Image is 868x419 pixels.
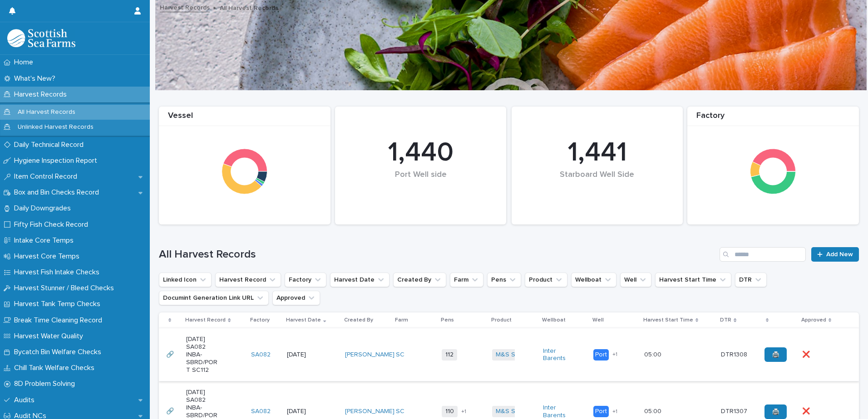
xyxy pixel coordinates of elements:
p: Pens [441,315,454,325]
p: Harvest Stunner / Bleed Checks [10,284,121,292]
p: Hygiene Inspection Report [10,156,104,165]
p: Fifty Fish Check Record [10,220,95,229]
p: Created By [344,315,373,325]
button: Documint Generation Link URL [159,291,269,305]
p: 05:00 [644,406,663,415]
span: 🖨️ [772,351,779,358]
p: Audits [10,396,42,404]
div: Port Well side [350,170,491,199]
button: Created By [393,273,446,287]
p: DTR1308 [721,349,749,359]
p: Intake Core Temps [10,236,81,245]
p: All Harvest Records [220,2,278,12]
button: DTR [735,273,767,287]
p: Product [491,315,512,325]
p: Harvest Water Quality [10,332,90,341]
p: Bycatch Bin Welfare Checks [10,348,108,356]
button: Product [525,273,567,287]
p: Harvest Records [10,90,74,99]
a: Inter Barents [543,347,575,363]
p: Well [592,315,604,325]
button: Linked Icon [159,273,212,287]
p: Approved [801,315,826,325]
p: Chill Tank Welfare Checks [10,364,102,372]
div: Vessel [159,111,330,126]
p: Harvest Core Temps [10,252,87,261]
a: Harvest Records [160,2,210,12]
div: Port [593,349,609,361]
p: ❌ [802,349,812,359]
p: Harvest Fish Intake Checks [10,268,107,277]
tr: 🔗🔗 [DATE] SA082 INBA-SBRD/PORT SC112SA082 [DATE][PERSON_NAME] SC 112M&S Select Inter Barents Port... [159,328,859,381]
p: Unlinked Harvest Records [10,123,101,131]
p: Home [10,58,40,67]
p: Harvest Tank Temp Checks [10,300,108,308]
p: Harvest Record [185,315,226,325]
p: [DATE] [287,351,319,359]
button: Pens [487,273,521,287]
span: + 1 [612,352,617,357]
p: Wellboat [542,315,566,325]
p: 🔗 [166,349,176,359]
p: [DATE] SA082 INBA-SBRD/PORT SC112 [186,336,218,374]
span: 110 [442,406,458,417]
div: Starboard Well Side [527,170,668,199]
a: 🖨️ [764,404,787,419]
input: Search [720,247,806,262]
p: 05:00 [644,349,663,359]
a: Add New [811,247,859,262]
p: 8D Problem Solving [10,380,82,388]
div: 1,440 [350,136,491,169]
p: Factory [250,315,270,325]
a: SC [396,351,404,359]
span: + 1 [612,409,617,414]
a: M&S Select [496,408,530,415]
p: Item Control Record [10,172,84,181]
a: SC [396,408,404,415]
button: Harvest Date [330,273,390,287]
p: Box and Bin Checks Record [10,188,106,197]
button: Farm [450,273,483,287]
div: Factory [687,111,859,126]
p: Daily Downgrades [10,204,78,213]
p: Farm [395,315,408,325]
p: 🔗 [166,406,176,415]
a: M&S Select [496,351,530,359]
img: mMrefqRFQpe26GRNOUkG [7,29,75,47]
p: Harvest Date [286,315,321,325]
p: Break Time Cleaning Record [10,316,109,325]
a: 🖨️ [764,347,787,362]
p: DTR [720,315,731,325]
span: 🖨️ [772,409,779,415]
button: Harvest Record [215,273,281,287]
p: What's New? [10,74,63,83]
p: All Harvest Records [10,108,83,116]
button: Factory [285,273,326,287]
button: Harvest Start Time [655,273,731,287]
p: ❌ [802,406,812,415]
p: Harvest Start Time [643,315,693,325]
span: + 1 [461,409,466,414]
a: [PERSON_NAME] [345,408,395,415]
p: Daily Technical Record [10,141,91,149]
button: Wellboat [571,273,616,287]
a: SA082 [251,408,271,415]
a: [PERSON_NAME] [345,351,395,359]
div: 1,441 [527,136,668,169]
button: Well [620,273,651,287]
div: Port [593,406,609,417]
p: DTR1307 [721,406,749,415]
span: Add New [826,251,853,258]
a: SA082 [251,351,271,359]
h1: All Harvest Records [159,248,716,261]
button: Approved [272,291,320,305]
p: [DATE] [287,408,319,415]
span: 112 [442,349,457,361]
